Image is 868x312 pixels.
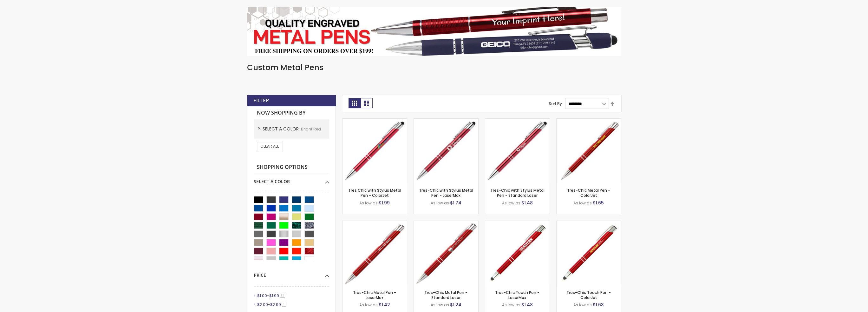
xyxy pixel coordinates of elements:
span: 11 [280,293,285,298]
a: $2.00-$2.991 [256,302,289,307]
span: $1.63 [593,302,604,308]
span: $1.99 [379,200,390,206]
a: Tres-Chic Touch Pen - ColorJet [566,290,611,300]
strong: Shopping Options [254,161,329,174]
span: As low as [431,200,449,206]
a: Tres-Chic Touch Pen - ColorJet-Bright Red [557,221,621,226]
img: Tres-Chic Metal Pen - ColorJet-Bright Red [557,119,621,183]
a: $1.00-$1.9911 [256,293,287,298]
span: Bright Red [301,126,321,132]
strong: Grid [349,98,361,108]
span: As low as [359,200,378,206]
span: As low as [573,200,592,206]
span: $1.99 [269,293,279,298]
strong: Now Shopping by [254,106,329,120]
span: $1.74 [450,200,461,206]
span: $1.48 [521,302,533,308]
a: Tres-Chic Touch Pen - LaserMax-Bright Red [485,221,550,226]
span: $1.42 [379,302,390,308]
div: Price [254,268,329,278]
img: Tres-Chic with Stylus Metal Pen - Standard Laser-Bright Red [485,119,550,183]
span: Select A Color [263,126,301,132]
span: $1.65 [593,200,604,206]
a: Tres-Chic Metal Pen - LaserMax [353,290,396,300]
div: Select A Color [254,174,329,185]
span: As low as [502,302,520,308]
img: Tres-Chic with Stylus Metal Pen - LaserMax-Bright Red [414,119,478,183]
span: $1.24 [450,302,461,308]
span: As low as [359,302,378,308]
a: Tres Chic with Stylus Metal Pen - ColorJet [348,188,401,198]
img: Tres-Chic Touch Pen - LaserMax-Bright Red [485,221,550,285]
img: Tres-Chic Touch Pen - ColorJet-Bright Red [557,221,621,285]
span: $1.00 [257,293,267,298]
strong: Filter [253,97,269,104]
h1: Custom Metal Pens [247,63,621,73]
a: Tres-Chic Metal Pen - LaserMax-Bright Red [343,221,407,226]
span: As low as [573,302,592,308]
img: Tres-Chic Metal Pen - LaserMax-Bright Red [343,221,407,285]
span: As low as [502,200,520,206]
a: Tres-Chic Metal Pen - Standard Laser [424,290,467,300]
a: Tres-Chic Metal Pen - Standard Laser-Bright Red [414,221,478,226]
img: Tres Chic with Stylus Metal Pen - ColorJet-Bright Red [343,119,407,183]
span: 1 [282,302,286,307]
a: Tres-Chic with Stylus Metal Pen - LaserMax [419,188,473,198]
a: Tres-Chic Metal Pen - ColorJet [567,188,610,198]
span: $2.00 [257,302,268,307]
img: Tres-Chic Metal Pen - Standard Laser-Bright Red [414,221,478,285]
a: Tres-Chic with Stylus Metal Pen - Standard Laser [490,188,545,198]
span: $1.48 [521,200,533,206]
a: Tres-Chic with Stylus Metal Pen - LaserMax-Bright Red [414,118,478,124]
a: Tres-Chic Touch Pen - LaserMax [495,290,539,300]
img: Metal Pens [247,7,621,56]
a: Clear All [257,142,282,151]
a: Tres-Chic Metal Pen - ColorJet-Bright Red [557,118,621,124]
label: Sort By [549,101,562,106]
span: Clear All [260,143,279,149]
span: As low as [431,302,449,308]
a: Tres-Chic with Stylus Metal Pen - Standard Laser-Bright Red [485,118,550,124]
a: Tres Chic with Stylus Metal Pen - ColorJet-Bright Red [343,118,407,124]
span: $2.99 [270,302,281,307]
